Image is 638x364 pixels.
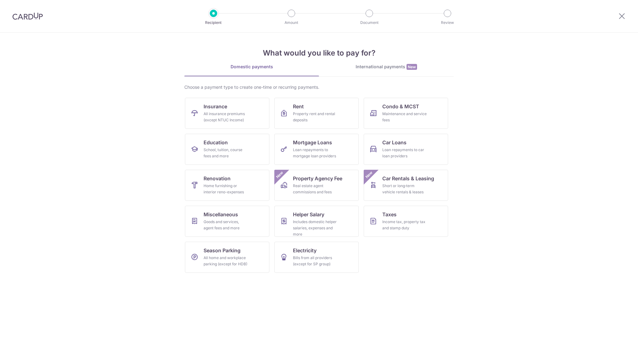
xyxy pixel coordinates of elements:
[204,175,231,182] span: Renovation
[364,206,448,237] a: TaxesIncome tax, property tax and stamp duty
[204,147,248,159] div: School, tuition, course fees and more
[293,103,304,110] span: Rent
[274,134,359,165] a: Mortgage LoansLoan repayments to mortgage loan providers
[274,170,359,201] a: Property Agency FeeReal estate agent commissions and feesNew
[204,139,228,146] span: Education
[204,103,227,110] span: Insurance
[425,20,470,26] p: Review
[382,147,427,159] div: Loan repayments to car loan providers
[346,20,392,26] p: Document
[204,211,238,218] span: Miscellaneous
[293,219,338,237] div: Includes domestic helper salaries, expenses and more
[382,219,427,231] div: Income tax, property tax and stamp duty
[184,64,319,70] div: Domestic payments
[293,175,342,182] span: Property Agency Fee
[204,255,248,267] div: All home and workplace parking (except for HDB)
[185,242,269,273] a: Season ParkingAll home and workplace parking (except for HDB)
[204,219,248,231] div: Goods and services, agent fees and more
[382,111,427,123] div: Maintenance and service fees
[204,183,248,195] div: Home furnishing or interior reno-expenses
[191,20,236,26] p: Recipient
[184,84,454,90] div: Choose a payment type to create one-time or recurring payments.
[293,111,338,123] div: Property rent and rental deposits
[274,206,359,237] a: Helper SalaryIncludes domestic helper salaries, expenses and more
[293,247,317,254] span: Electricity
[184,47,454,59] h4: What would you like to pay for?
[268,20,314,26] p: Amount
[382,139,407,146] span: Car Loans
[364,170,448,201] a: Car Rentals & LeasingShort or long‑term vehicle rentals & leasesNew
[204,111,248,123] div: All insurance premiums (except NTUC Income)
[382,103,419,110] span: Condo & MCST
[293,211,324,218] span: Helper Salary
[204,247,240,254] span: Season Parking
[185,170,269,201] a: RenovationHome furnishing or interior reno-expenses
[382,183,427,195] div: Short or long‑term vehicle rentals & leases
[185,134,269,165] a: EducationSchool, tuition, course fees and more
[293,255,338,267] div: Bills from all providers (except for SP group)
[274,242,359,273] a: ElectricityBills from all providers (except for SP group)
[275,170,285,180] span: New
[364,134,448,165] a: Car LoansLoan repayments to car loan providers
[600,345,632,361] iframe: 打开一个小组件，您可以在其中找到更多信息
[382,175,434,182] span: Car Rentals & Leasing
[382,211,397,218] span: Taxes
[364,170,374,180] span: New
[364,98,448,129] a: Condo & MCSTMaintenance and service fees
[274,98,359,129] a: RentProperty rent and rental deposits
[185,206,269,237] a: MiscellaneousGoods and services, agent fees and more
[12,12,43,20] img: CardUp
[319,64,454,70] div: International payments
[293,139,332,146] span: Mortgage Loans
[293,183,338,195] div: Real estate agent commissions and fees
[407,64,417,70] span: New
[293,147,338,159] div: Loan repayments to mortgage loan providers
[185,98,269,129] a: InsuranceAll insurance premiums (except NTUC Income)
